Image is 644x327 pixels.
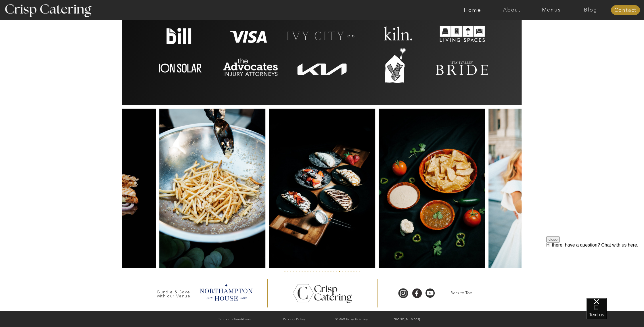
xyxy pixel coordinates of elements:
h3: Bundle & Save with our Venue! [155,290,194,295]
a: Blog [571,7,610,13]
a: Privacy Policy [265,316,324,322]
a: Back to Top [443,290,480,296]
a: About [492,7,532,13]
a: Menus [532,7,571,13]
li: Page dot 27 [359,271,360,272]
li: Page dot 26 [356,271,357,272]
li: Page dot 2 [287,271,288,272]
li: Page dot 1 [284,271,285,272]
iframe: podium webchat widget prompt [546,236,644,305]
a: Home [453,7,492,13]
a: [PHONE_NUMBER] [380,317,433,322]
a: Terms and Conditions [205,316,264,322]
iframe: podium webchat widget bubble [586,298,644,327]
a: Contact [611,7,640,13]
